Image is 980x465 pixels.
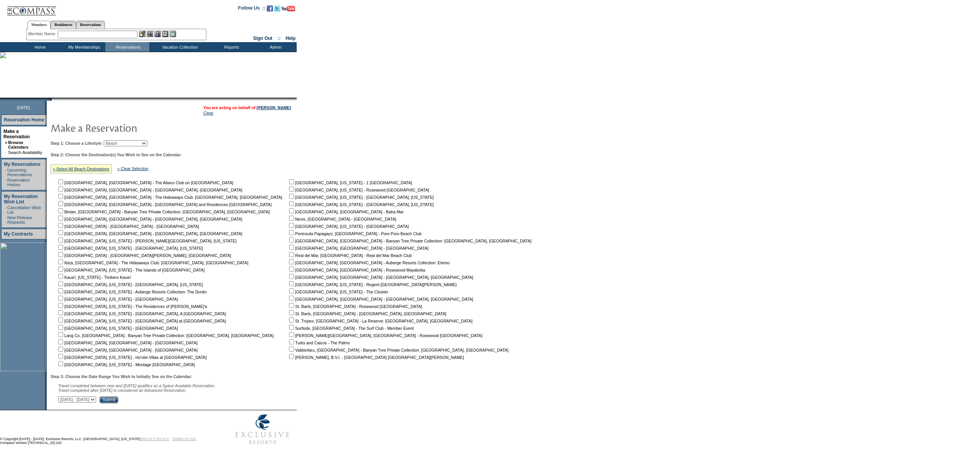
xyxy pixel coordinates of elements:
nobr: [GEOGRAPHIC_DATA], [GEOGRAPHIC_DATA] - Rosewood Mayakoba [287,268,425,272]
a: Reservations [76,21,105,29]
img: Follow us on Twitter [274,5,280,11]
a: My Contracts [4,231,33,237]
a: Cancellation Wish List [7,205,41,214]
nobr: [GEOGRAPHIC_DATA], [US_STATE] - [GEOGRAPHIC_DATA], [US_STATE] [287,195,434,200]
img: b_calculator.gif [170,31,176,37]
nobr: [GEOGRAPHIC_DATA], [US_STATE] - The Islands of [GEOGRAPHIC_DATA] [57,268,204,272]
a: » Clear Selection [118,166,149,171]
a: Follow us on Twitter [274,8,280,12]
td: Reservations [105,42,149,52]
img: Exclusive Resorts [228,410,297,449]
a: Subscribe to our YouTube Channel [281,8,295,12]
a: Reservation Home [4,117,44,123]
td: Vacation Collection [149,42,209,52]
nobr: [GEOGRAPHIC_DATA], [US_STATE] - [PERSON_NAME][GEOGRAPHIC_DATA], [US_STATE] [57,239,237,243]
nobr: [GEOGRAPHIC_DATA], [GEOGRAPHIC_DATA] - [GEOGRAPHIC_DATA], [GEOGRAPHIC_DATA] [287,297,473,301]
nobr: [GEOGRAPHIC_DATA], [US_STATE] - The Cloister [287,290,388,294]
nobr: Turks and Caicos - The Palms [287,341,350,345]
nobr: Peninsula Papagayo, [GEOGRAPHIC_DATA] - Poro Poro Beach Club [287,231,421,236]
nobr: St. Barts, [GEOGRAPHIC_DATA] - Rosewood [GEOGRAPHIC_DATA] [287,304,422,309]
b: Step 1: Choose a Lifestyle: [51,141,103,146]
nobr: Kaua'i, [US_STATE] - Timbers Kaua'i [57,275,131,280]
td: Reports [209,42,253,52]
td: Home [17,42,61,52]
a: My Reservation Wish List [4,194,38,205]
td: · [5,150,7,155]
td: · [5,178,7,187]
nobr: [GEOGRAPHIC_DATA], [US_STATE] - [GEOGRAPHIC_DATA], A [GEOGRAPHIC_DATA] [57,311,226,316]
nobr: [PERSON_NAME][GEOGRAPHIC_DATA], [GEOGRAPHIC_DATA] - Rosewood [GEOGRAPHIC_DATA] [287,333,482,338]
a: Reservation History [7,178,30,187]
a: Browse Calendars [8,140,28,149]
td: Follow Us :: [238,5,265,14]
a: New Release Requests [7,215,32,224]
b: » [5,140,7,145]
a: Residences [51,21,76,29]
nobr: [GEOGRAPHIC_DATA], [GEOGRAPHIC_DATA] - [GEOGRAPHIC_DATA] and Residences [GEOGRAPHIC_DATA] [57,202,271,207]
td: Admin [253,42,297,52]
a: PRIVACY POLICY [141,437,169,441]
nobr: [GEOGRAPHIC_DATA], [US_STATE] - Ho'olei Villas at [GEOGRAPHIC_DATA] [57,355,207,360]
nobr: Ibiza, [GEOGRAPHIC_DATA] - The Hideaways Club: [GEOGRAPHIC_DATA], [GEOGRAPHIC_DATA] [57,260,248,265]
b: Step 2: Choose the Destination(s) You Wish to See on the Calendar: [51,152,182,157]
nobr: [GEOGRAPHIC_DATA], [GEOGRAPHIC_DATA] - [GEOGRAPHIC_DATA], [GEOGRAPHIC_DATA] [57,188,242,192]
nobr: Surfside, [GEOGRAPHIC_DATA] - The Surf Club - Member Event [287,326,414,331]
nobr: [GEOGRAPHIC_DATA], [US_STATE] - [GEOGRAPHIC_DATA] [287,224,409,229]
span: You are acting on behalf of: [203,105,291,110]
nobr: [GEOGRAPHIC_DATA], [US_STATE] - [GEOGRAPHIC_DATA] [57,326,178,331]
nobr: [GEOGRAPHIC_DATA], [GEOGRAPHIC_DATA] - The Hideaways Club: [GEOGRAPHIC_DATA], [GEOGRAPHIC_DATA] [57,195,282,200]
nobr: [GEOGRAPHIC_DATA], [US_STATE] - Auberge Resorts Collection: The Dunlin [57,290,207,294]
td: My Memberships [61,42,105,52]
nobr: [GEOGRAPHIC_DATA] - [GEOGRAPHIC_DATA] - [GEOGRAPHIC_DATA] [57,224,199,229]
nobr: Vabbinfaru, [GEOGRAPHIC_DATA] - Banyan Tree Private Collection: [GEOGRAPHIC_DATA], [GEOGRAPHIC_DATA] [287,348,508,352]
a: TERMS OF USE [172,437,196,441]
nobr: [GEOGRAPHIC_DATA], [GEOGRAPHIC_DATA] - The Abaco Club on [GEOGRAPHIC_DATA] [57,180,234,185]
nobr: [GEOGRAPHIC_DATA], [US_STATE] - Regent [GEOGRAPHIC_DATA][PERSON_NAME] [287,282,457,287]
a: Members [28,21,51,29]
nobr: [GEOGRAPHIC_DATA], [US_STATE] - [GEOGRAPHIC_DATA], [US_STATE] [57,246,203,251]
nobr: Real del Mar, [GEOGRAPHIC_DATA] - Real del Mar Beach Club [287,253,412,258]
a: Upcoming Reservations [7,168,32,177]
span: Travel completed between now and [DATE] qualifies as a Space Available Reservation. [58,383,216,388]
img: pgTtlMakeReservation.gif [51,120,204,135]
nobr: St. Tropez, [GEOGRAPHIC_DATA] - La Reserve: [GEOGRAPHIC_DATA], [GEOGRAPHIC_DATA] [287,319,472,323]
nobr: [GEOGRAPHIC_DATA], [GEOGRAPHIC_DATA] - [GEOGRAPHIC_DATA] [57,341,198,345]
nobr: [GEOGRAPHIC_DATA], [GEOGRAPHIC_DATA] - [GEOGRAPHIC_DATA] [287,246,428,251]
a: [PERSON_NAME] [257,105,291,110]
a: Help [286,36,296,41]
nobr: [GEOGRAPHIC_DATA], [US_STATE] - The Residences of [PERSON_NAME]'a [57,304,207,309]
td: · [5,205,7,214]
img: b_edit.gif [139,31,145,37]
span: [DATE] [17,105,30,110]
nobr: Nevis, [GEOGRAPHIC_DATA] - [GEOGRAPHIC_DATA] [287,217,396,221]
nobr: [GEOGRAPHIC_DATA] - [GEOGRAPHIC_DATA][PERSON_NAME], [GEOGRAPHIC_DATA] [57,253,231,258]
a: » Select All Beach Destinations [53,167,109,171]
img: promoShadowLeftCorner.gif [49,98,52,101]
nobr: [GEOGRAPHIC_DATA], [GEOGRAPHIC_DATA] - Auberge Resorts Collection: Etereo [287,260,450,265]
nobr: [GEOGRAPHIC_DATA], [US_STATE] - [GEOGRAPHIC_DATA], [US_STATE] [287,202,434,207]
img: Impersonate [154,31,161,37]
b: Step 3: Choose the Date Range You Wish to Initially See on the Calendar: [51,374,192,379]
nobr: Bintan, [GEOGRAPHIC_DATA] - Banyan Tree Private Collection: [GEOGRAPHIC_DATA], [GEOGRAPHIC_DATA] [57,210,270,214]
nobr: [GEOGRAPHIC_DATA], [US_STATE] - [GEOGRAPHIC_DATA] [57,297,178,301]
img: View [147,31,153,37]
nobr: St. Barts, [GEOGRAPHIC_DATA] - [GEOGRAPHIC_DATA], [GEOGRAPHIC_DATA] [287,311,446,316]
input: Submit [100,396,118,403]
nobr: [GEOGRAPHIC_DATA], [GEOGRAPHIC_DATA] - [GEOGRAPHIC_DATA] [57,348,198,352]
nobr: [GEOGRAPHIC_DATA], [US_STATE] - Rosewood [GEOGRAPHIC_DATA] [287,188,429,192]
img: Subscribe to our YouTube Channel [281,6,295,11]
nobr: Travel completed after [DATE] is considered an Advanced Reservation. [58,388,186,393]
span: :: [278,36,281,41]
nobr: [GEOGRAPHIC_DATA], [US_STATE] - [GEOGRAPHIC_DATA], [US_STATE] [57,282,203,287]
a: Search Availability [8,150,42,155]
nobr: [PERSON_NAME], B.V.I. - [GEOGRAPHIC_DATA] [GEOGRAPHIC_DATA][PERSON_NAME] [287,355,464,360]
nobr: [GEOGRAPHIC_DATA], [GEOGRAPHIC_DATA] - [GEOGRAPHIC_DATA], [GEOGRAPHIC_DATA] [57,231,242,236]
nobr: [GEOGRAPHIC_DATA], [US_STATE] - Montage [GEOGRAPHIC_DATA] [57,362,195,367]
a: Make a Reservation [3,129,30,139]
nobr: [GEOGRAPHIC_DATA], [GEOGRAPHIC_DATA] - [GEOGRAPHIC_DATA], [GEOGRAPHIC_DATA] [287,275,473,280]
nobr: [GEOGRAPHIC_DATA], [US_STATE] - [GEOGRAPHIC_DATA] at [GEOGRAPHIC_DATA] [57,319,226,323]
a: Sign Out [253,36,272,41]
td: · [5,215,7,224]
img: Reservations [162,31,168,37]
nobr: [GEOGRAPHIC_DATA], [GEOGRAPHIC_DATA] - Baha Mar [287,210,403,214]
